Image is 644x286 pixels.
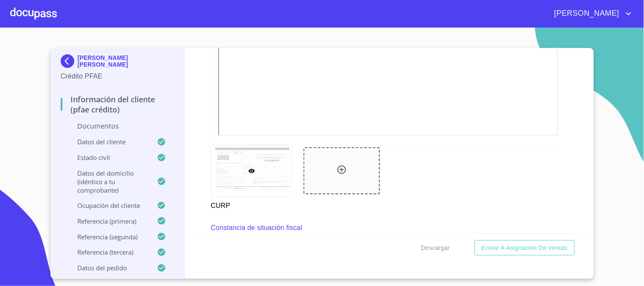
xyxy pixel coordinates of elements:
p: Datos del cliente [61,137,157,146]
span: Enviar a Asignación de Ventas [481,243,568,253]
p: Constancia de situación fiscal [211,223,302,233]
button: Descargar [418,240,453,256]
p: Datos del domicilio (idéntico a tu comprobante) [61,169,157,194]
div: [PERSON_NAME] [PERSON_NAME] [61,54,175,71]
span: Descargar [421,243,450,253]
p: Ocupación del Cliente [61,201,157,210]
p: Referencia (segunda) [61,233,157,241]
span: [PERSON_NAME] [548,7,624,20]
p: Referencia (tercera) [61,248,157,256]
p: Documentos [61,121,175,131]
button: account of current user [548,7,634,20]
button: Enviar a Asignación de Ventas [475,240,574,256]
p: Referencia (primera) [61,217,157,225]
p: Estado Civil [61,153,157,162]
p: CURP [211,197,292,211]
p: [PERSON_NAME] [PERSON_NAME] [78,54,175,68]
p: Crédito PFAE [61,71,175,81]
p: Datos del pedido [61,264,157,272]
p: Información del cliente (PFAE crédito) [61,94,175,115]
img: Docupass spot blue [61,54,78,68]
